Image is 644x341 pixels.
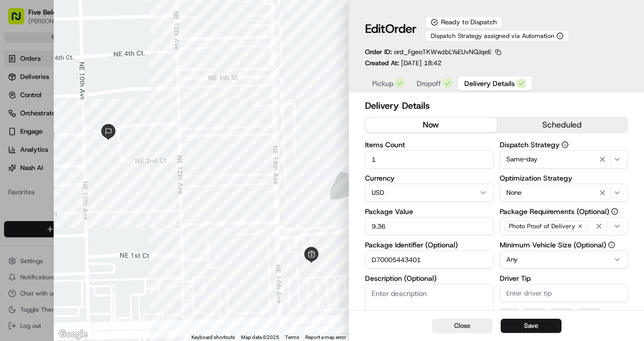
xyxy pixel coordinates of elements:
span: ord_FgeoTKWwzbLYsEUvNQJqeE [394,48,492,56]
input: Enter package value [365,217,494,235]
button: Start new chat [172,99,184,111]
img: Google [56,328,90,341]
span: Same-day [506,155,538,164]
a: 💻API Documentation [82,142,167,160]
label: Package Identifier (Optional) [365,241,494,248]
button: Dispatch Strategy [561,141,569,148]
span: Order [385,21,417,37]
label: Description (Optional) [365,275,494,282]
div: 💻 [86,147,94,155]
span: Delivery Details [464,78,515,89]
button: now [366,117,497,133]
img: 1736555255976-a54dd68f-1ca7-489b-9aae-adbdc363a1c4 [10,96,28,114]
div: Start new chat [34,96,166,106]
label: Minimum Vehicle Size (Optional) [500,241,628,248]
button: $10 [523,308,546,320]
button: $15 [550,308,574,320]
input: Enter items count [365,150,494,168]
button: None [500,184,628,202]
p: Welcome 👋 [10,40,184,56]
button: Minimum Vehicle Size (Optional) [608,241,615,248]
button: $5 [500,308,519,320]
span: Dropoff [417,78,441,89]
a: Open this area in Google Maps (opens a new window) [56,328,90,341]
div: We're available if you need us! [34,106,128,114]
span: Pickup [372,78,393,89]
a: Powered byPylon [71,170,123,179]
span: Knowledge Base [20,146,77,156]
button: Save [501,319,561,333]
span: Pylon [101,171,123,179]
button: Photo Proof of Delivery [500,217,628,235]
input: Enter driver tip [500,284,628,302]
a: 📗Knowledge Base [6,142,82,160]
label: Package Requirements (Optional) [500,208,628,215]
span: Photo Proof of Delivery [509,222,575,230]
button: Package Requirements (Optional) [611,208,618,215]
label: Driver Tip [500,275,628,282]
button: scheduled [497,117,628,133]
label: Optimization Strategy [500,175,628,182]
button: Keyboard shortcuts [191,334,235,341]
a: Report a map error [305,334,346,340]
h2: Delivery Details [365,99,628,113]
label: Dispatch Strategy [500,141,628,148]
div: Ready to Dispatch [425,16,502,28]
span: Map data ©2025 [241,334,279,340]
div: 📗 [10,147,18,155]
p: Order ID: [365,48,492,57]
label: Package Value [365,208,494,215]
span: Dispatch Strategy assigned via Automation [431,32,554,40]
button: Close [432,319,493,333]
button: $30 [578,308,601,320]
label: Currency [365,175,494,182]
input: Got a question? Start typing here... [26,65,182,75]
span: [DATE] 18:42 [401,59,441,67]
img: Nash [10,10,30,30]
button: Dispatch Strategy assigned via Automation [425,30,569,41]
label: Items Count [365,141,494,148]
input: Enter package identifier [365,250,494,269]
p: Created At: [365,59,441,68]
h1: Edit [365,21,417,37]
span: None [506,188,521,197]
span: API Documentation [96,146,163,156]
a: Terms (opens in new tab) [285,334,299,340]
button: Same-day [500,150,628,168]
